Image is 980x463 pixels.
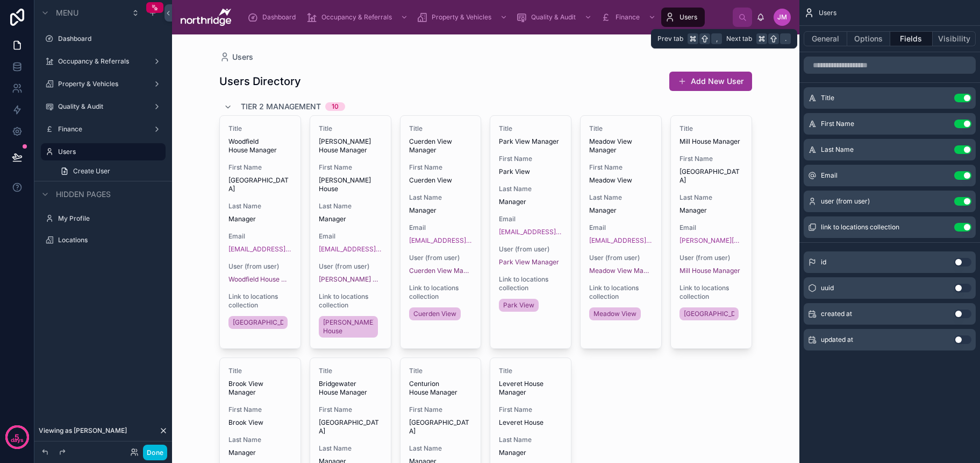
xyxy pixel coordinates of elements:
a: Create User [54,163,166,180]
span: Finance [616,13,640,22]
span: Quality & Audit [531,13,576,22]
span: Occupancy & Referrals [321,13,392,22]
span: Prev tab [657,34,683,43]
label: My Profile [58,214,159,223]
p: 5 [15,432,19,443]
a: Property & Vehicles [413,8,513,27]
a: Users [661,8,705,27]
button: Fields [890,31,933,46]
a: Finance [597,8,661,27]
button: General [804,31,847,46]
label: Quality & Audit [58,102,144,111]
span: uuid [821,284,834,292]
span: Property & Vehicles [432,13,491,22]
label: Finance [58,125,144,134]
span: Hidden pages [56,189,111,200]
span: Email [821,171,838,180]
span: Next tab [726,34,752,43]
label: Locations [58,236,159,244]
span: Users [819,9,836,17]
span: Last Name [821,145,854,154]
button: Options [847,31,890,46]
span: link to locations collection [821,223,899,231]
span: Users [679,13,697,22]
button: Done [143,445,167,460]
span: Menu [56,8,78,18]
img: App logo [181,9,231,26]
span: Create User [73,167,110,176]
span: Viewing as [PERSON_NAME] [39,426,127,435]
label: Dashboard [58,34,159,43]
div: scrollable content [240,5,733,29]
span: user (from user) [821,197,870,206]
a: Occupancy & Referrals [303,8,413,27]
a: Dashboard [244,8,303,27]
span: Dashboard [262,13,296,22]
span: id [821,258,826,266]
span: updated at [821,335,853,344]
label: Users [58,148,159,156]
span: , [712,34,721,43]
label: Property & Vehicles [58,80,144,88]
label: Occupancy & Referrals [58,57,144,66]
span: . [781,34,790,43]
span: JM [777,13,787,22]
span: First Name [821,120,854,128]
a: Quality & Audit [513,8,597,27]
span: created at [821,310,852,318]
button: Visibility [933,31,976,46]
span: Title [821,94,834,102]
p: days [11,436,24,445]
